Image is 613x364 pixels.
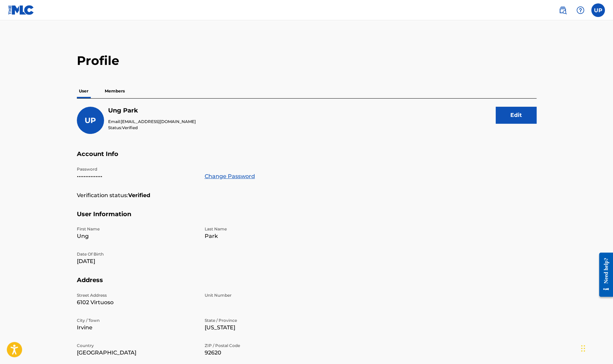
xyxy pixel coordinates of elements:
[108,125,196,131] p: Status:
[594,247,613,302] iframe: Resource Center
[77,317,197,324] p: City / Town
[77,324,197,332] p: Irvine
[77,150,537,166] h5: Account Info
[77,343,197,349] p: Country
[77,84,90,98] p: User
[121,119,196,124] span: [EMAIL_ADDRESS][DOMAIN_NAME]
[556,3,569,17] a: Public Search
[77,172,197,180] p: •••••••••••••••
[579,331,613,364] iframe: Chat Widget
[205,226,324,232] p: Last Name
[85,116,96,125] span: UP
[77,292,197,298] p: Street Address
[77,210,537,226] h5: User Information
[77,257,197,265] p: [DATE]
[77,298,197,307] p: 6102 Virtuoso
[205,324,324,332] p: [US_STATE]
[77,232,197,240] p: Ung
[591,3,605,17] div: User Menu
[559,6,567,14] img: search
[576,6,584,14] img: help
[122,125,138,130] span: Verified
[205,292,324,298] p: Unit Number
[8,5,34,15] img: MLC Logo
[205,232,324,240] p: Park
[205,343,324,349] p: ZIP / Postal Code
[103,84,127,98] p: Members
[77,166,197,172] p: Password
[496,107,537,124] button: Edit
[205,349,324,357] p: 92620
[205,172,255,180] a: Change Password
[108,107,196,115] h5: Ung Park
[77,191,128,200] p: Verification status:
[77,53,537,68] h2: Profile
[77,251,197,257] p: Date Of Birth
[108,119,196,125] p: Email:
[77,349,197,357] p: [GEOGRAPHIC_DATA]
[77,276,537,292] h5: Address
[574,3,587,17] div: Help
[128,191,150,200] strong: Verified
[581,338,585,359] div: Drag
[77,226,197,232] p: First Name
[205,317,324,324] p: State / Province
